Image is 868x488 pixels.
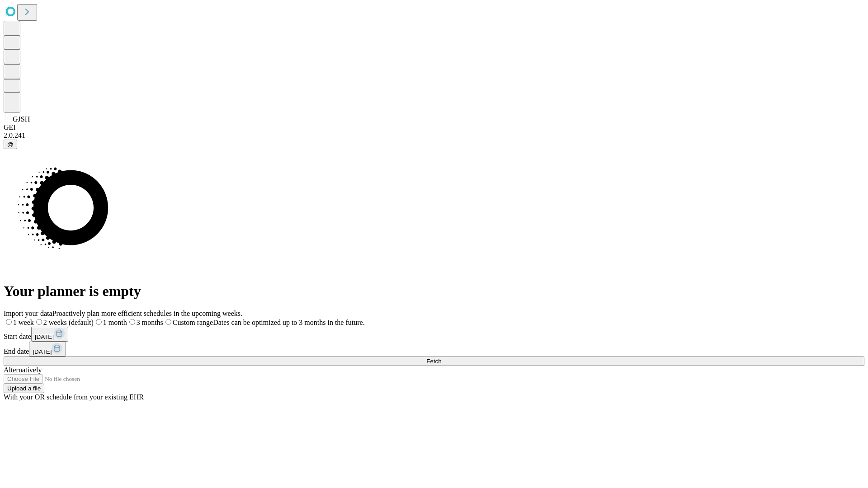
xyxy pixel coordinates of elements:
div: 2.0.241 [4,131,864,140]
input: 1 month [96,319,102,325]
span: With your OR schedule from your existing EHR [4,393,144,401]
div: GEI [4,123,864,131]
span: 1 month [103,319,127,326]
span: Alternatively [4,366,42,374]
button: [DATE] [31,327,68,342]
input: 3 months [129,319,135,325]
span: [DATE] [35,333,54,340]
span: Fetch [426,358,441,365]
h1: Your planner is empty [4,283,864,300]
span: @ [7,141,14,148]
div: End date [4,342,864,357]
div: Start date [4,327,864,342]
span: Custom range [173,319,213,326]
span: [DATE] [33,348,52,355]
input: Custom rangeDates can be optimized up to 3 months in the future. [165,319,171,325]
span: Proactively plan more efficient schedules in the upcoming weeks. [52,310,242,317]
span: Dates can be optimized up to 3 months in the future. [213,319,364,326]
span: 2 weeks (default) [43,319,94,326]
span: GJSH [13,115,30,123]
span: Import your data [4,310,52,317]
span: 1 week [13,319,34,326]
button: Fetch [4,357,864,366]
button: [DATE] [29,342,66,357]
input: 1 week [6,319,12,325]
input: 2 weeks (default) [36,319,42,325]
button: @ [4,140,17,149]
span: 3 months [137,319,163,326]
button: Upload a file [4,384,44,393]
